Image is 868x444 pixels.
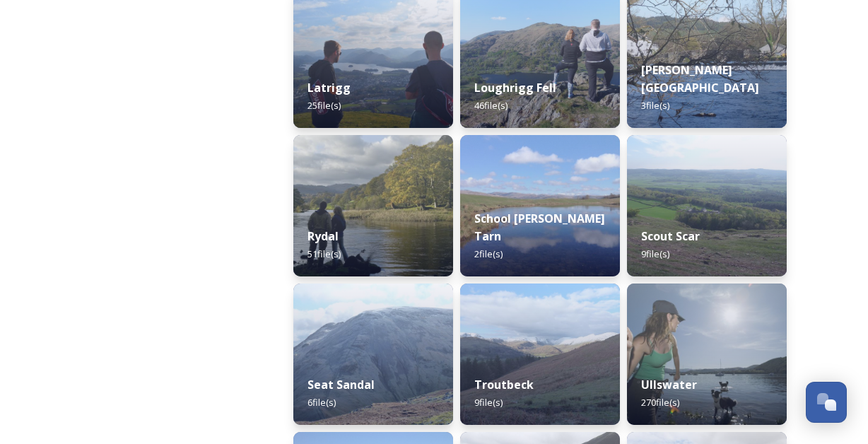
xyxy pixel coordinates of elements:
span: 46 file(s) [474,99,508,112]
img: Scouts%2520Scar%2520%287%29.JPG [627,135,787,276]
span: 9 file(s) [641,247,669,260]
span: 51 file(s) [307,247,341,260]
span: 25 file(s) [307,99,341,112]
img: d2ev3283.jpg [627,284,787,425]
strong: Rydal [307,228,339,244]
img: P1060154.JPG [460,284,620,425]
button: Open Chat [806,382,847,423]
span: 270 file(s) [641,396,679,409]
span: 6 file(s) [307,396,336,409]
img: Lakes%2520Cumbria%2520Tourism1339.jpg [293,135,453,276]
strong: Ullswater [641,377,697,392]
span: 3 file(s) [641,99,669,112]
strong: Seat Sandal [307,377,375,392]
strong: [PERSON_NAME][GEOGRAPHIC_DATA] [641,62,759,95]
span: 2 file(s) [474,247,503,260]
span: 9 file(s) [474,396,503,409]
img: P1060182.JPG [293,284,453,425]
strong: School [PERSON_NAME] Tarn [474,211,605,244]
strong: Latrigg [307,80,351,95]
img: image2.JPG [460,135,620,276]
strong: Troutbeck [474,377,534,392]
strong: Loughrigg Fell [474,80,556,95]
strong: Scout Scar [641,228,700,244]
